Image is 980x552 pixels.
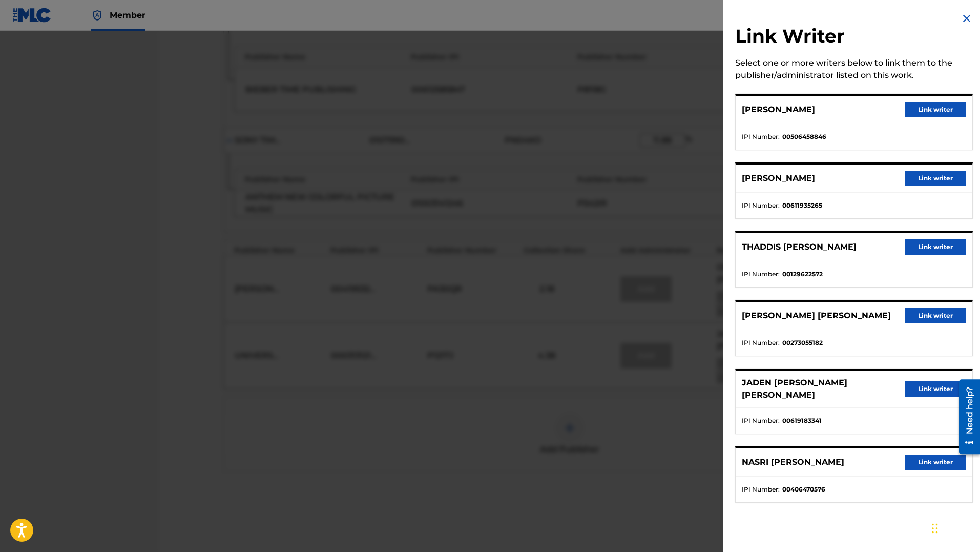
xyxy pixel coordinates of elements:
[932,513,938,544] div: Drag
[929,503,980,552] iframe: Chat Widget
[742,270,780,279] span: IPI Number :
[905,239,966,255] button: Link writer
[905,455,966,470] button: Link writer
[905,381,966,397] button: Link writer
[110,9,145,21] span: Member
[91,9,103,22] img: Top Rightsholder
[735,25,973,51] h2: Link Writer
[905,308,966,323] button: Link writer
[742,485,780,494] span: IPI Number :
[782,416,822,425] strong: 00619183341
[742,310,891,322] p: [PERSON_NAME] [PERSON_NAME]
[742,132,780,141] span: IPI Number :
[742,104,815,116] p: [PERSON_NAME]
[782,270,823,279] strong: 00129622572
[742,456,844,468] p: NASRI [PERSON_NAME]
[742,416,780,425] span: IPI Number :
[742,172,815,185] p: [PERSON_NAME]
[742,338,780,347] span: IPI Number :
[951,375,980,458] iframe: Resource Center
[742,201,780,210] span: IPI Number :
[782,132,826,141] strong: 00506458846
[12,8,52,23] img: MLC Logo
[782,485,825,494] strong: 00406470576
[742,241,857,253] p: THADDIS [PERSON_NAME]
[782,338,823,347] strong: 00273055182
[742,377,905,401] p: JADEN [PERSON_NAME] [PERSON_NAME]
[905,171,966,186] button: Link writer
[782,201,822,210] strong: 00611935265
[735,57,973,81] div: Select one or more writers below to link them to the publisher/administrator listed on this work.
[905,102,966,117] button: Link writer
